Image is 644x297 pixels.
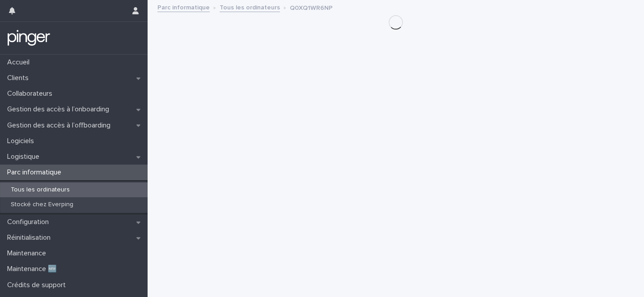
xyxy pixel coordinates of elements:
[4,249,53,258] p: Maintenance
[4,218,56,226] p: Configuration
[4,121,118,130] p: Gestion des accès à l’offboarding
[157,2,210,12] a: Parc informatique
[4,137,41,145] p: Logiciels
[4,74,36,82] p: Clients
[4,201,80,208] p: Stocké chez Everping
[4,265,64,273] p: Maintenance 🆕
[4,105,116,114] p: Gestion des accès à l’onboarding
[4,281,73,289] p: Crédits de support
[7,29,51,47] img: mTgBEunGTSyRkCgitkcU
[4,89,59,98] p: Collaborateurs
[4,186,77,194] p: Tous les ordinateurs
[290,2,333,12] p: Q0XQ1WR6NP
[4,58,37,67] p: Accueil
[4,168,68,177] p: Parc informatique
[4,233,58,242] p: Réinitialisation
[220,2,280,12] a: Tous les ordinateurs
[4,153,47,161] p: Logistique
